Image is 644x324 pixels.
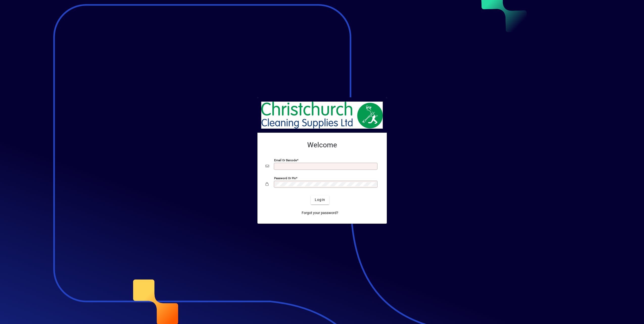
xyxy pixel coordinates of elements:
[300,209,340,218] a: Forgot your password?
[274,158,297,162] mat-label: Email or Barcode
[266,141,379,149] h2: Welcome
[274,176,296,180] mat-label: Password or Pin
[315,197,325,202] span: Login
[302,210,338,216] span: Forgot your password?
[311,195,329,204] button: Login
